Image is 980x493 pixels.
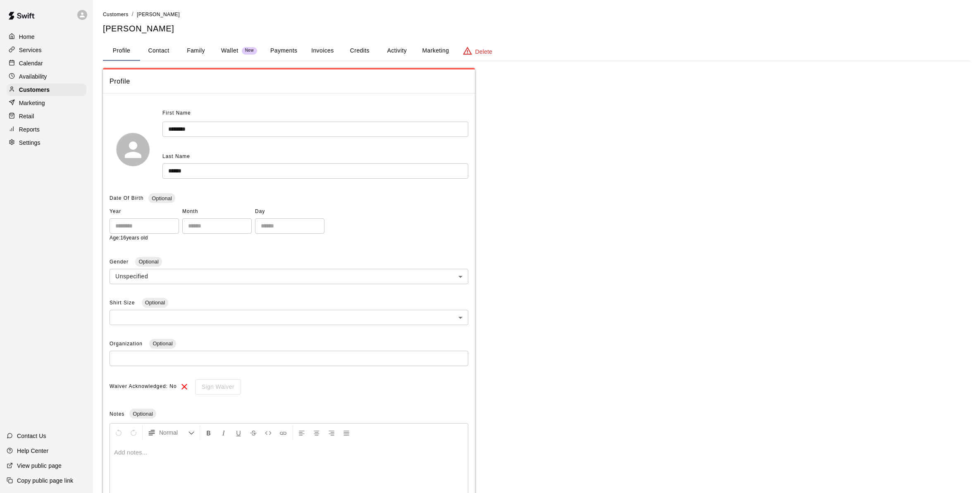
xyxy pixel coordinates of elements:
[261,425,275,440] button: Insert Code
[189,379,241,395] div: To sign waivers in admin, this feature must be enabled in general settings
[19,112,34,120] p: Retail
[182,205,252,218] span: Month
[110,195,143,201] span: Date Of Birth
[103,41,970,61] div: basic tabs example
[264,41,304,61] button: Payments
[7,136,86,149] a: Settings
[103,41,140,61] button: Profile
[19,125,40,134] p: Reports
[135,258,162,265] span: Optional
[159,428,188,437] span: Normal
[276,425,290,440] button: Insert Link
[19,86,50,94] p: Customers
[110,205,179,218] span: Year
[415,41,455,61] button: Marketing
[7,110,86,122] a: Retail
[324,425,339,440] button: Right Align
[7,123,86,136] a: Reports
[126,425,141,440] button: Redo
[103,12,129,17] span: Customers
[129,411,156,417] span: Optional
[103,10,970,19] nav: breadcrumb
[19,99,45,107] p: Marketing
[17,476,73,485] p: Copy public page link
[19,33,35,41] p: Home
[177,41,215,61] button: Family
[304,41,341,61] button: Invoices
[110,300,137,306] span: Shirt Size
[137,12,180,17] span: [PERSON_NAME]
[110,269,468,284] div: Unspecified
[7,70,86,83] a: Availability
[19,139,41,147] p: Settings
[7,97,86,109] a: Marketing
[339,425,353,440] button: Justify Align
[110,411,124,417] span: Notes
[132,10,134,19] li: /
[7,84,86,96] a: Customers
[110,341,144,347] span: Organization
[17,432,46,440] p: Contact Us
[17,462,62,470] p: View public page
[148,195,175,201] span: Optional
[140,41,177,61] button: Contact
[162,153,190,159] span: Last Name
[231,425,246,440] button: Format Underline
[110,380,177,393] span: Waiver Acknowledged: No
[149,340,176,347] span: Optional
[110,235,148,241] span: Age: 16 years old
[110,259,130,265] span: Gender
[144,425,198,440] button: Formatting Options
[221,46,238,55] p: Wallet
[475,48,492,56] p: Delete
[112,425,126,440] button: Undo
[7,44,86,56] a: Services
[7,31,86,43] a: Home
[7,57,86,69] a: Calendar
[378,41,415,61] button: Activity
[202,425,216,440] button: Format Bold
[217,425,231,440] button: Format Italics
[103,23,970,34] h5: [PERSON_NAME]
[242,48,257,53] span: New
[295,425,309,440] button: Left Align
[19,46,42,54] p: Services
[341,41,378,61] button: Credits
[255,205,324,218] span: Day
[17,447,48,455] p: Help Center
[110,76,468,87] span: Profile
[246,425,260,440] button: Format Strikethrough
[103,11,129,17] a: Customers
[142,299,168,306] span: Optional
[19,72,47,81] p: Availability
[19,59,43,67] p: Calendar
[310,425,324,440] button: Center Align
[162,107,191,120] span: First Name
